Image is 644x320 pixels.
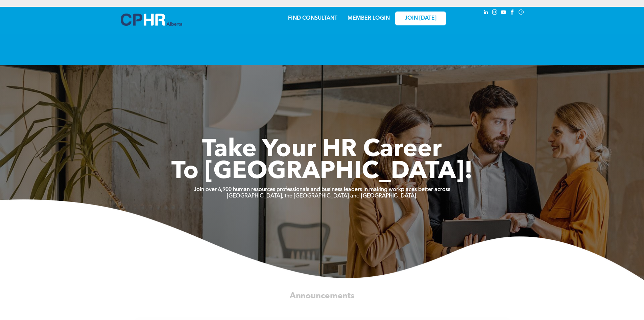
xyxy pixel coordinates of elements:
a: instagram [491,8,499,18]
a: JOIN [DATE] [395,12,446,25]
a: MEMBER LOGIN [348,16,390,21]
span: To [GEOGRAPHIC_DATA]! [171,160,473,184]
span: Take Your HR Career [202,138,442,162]
a: linkedin [482,8,490,18]
a: FIND CONSULTANT [288,16,337,21]
a: facebook [509,8,516,18]
span: JOIN [DATE] [405,15,436,22]
a: youtube [500,8,507,18]
strong: Join over 6,900 human resources professionals and business leaders in making workplaces better ac... [194,187,450,192]
span: Announcements [290,292,355,300]
a: Social network [518,8,525,18]
strong: [GEOGRAPHIC_DATA], the [GEOGRAPHIC_DATA] and [GEOGRAPHIC_DATA]. [227,193,418,199]
img: A blue and white logo for cp alberta [121,14,182,26]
